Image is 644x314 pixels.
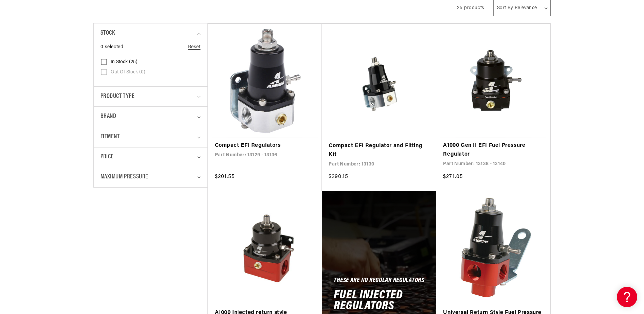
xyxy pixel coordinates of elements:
summary: Fitment (0 selected) [100,127,201,147]
span: Brand [100,112,116,122]
a: A1000 Gen II EFI Fuel Pressure Regulator [443,141,544,159]
span: In stock (25) [111,59,137,65]
span: 0 selected [100,43,124,51]
a: Compact EFI Regulators [215,141,315,150]
summary: Maximum Pressure (0 selected) [100,167,201,187]
span: Price [100,153,114,162]
span: 25 products [457,5,484,11]
summary: Price [100,147,201,167]
summary: Stock (0 selected) [100,23,201,43]
span: Fitment [100,132,120,142]
a: Reset [188,43,201,51]
summary: Brand (0 selected) [100,107,201,127]
span: Out of stock (0) [111,69,145,75]
summary: Product type (0 selected) [100,87,201,107]
h5: These Are No Regular Regulators [334,278,424,284]
span: Product type [100,92,135,102]
h2: Fuel Injected Regulators [334,290,424,312]
span: Maximum Pressure [100,172,149,182]
span: Stock [100,29,115,38]
a: Compact EFI Regulator and Fitting Kit [329,142,429,159]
